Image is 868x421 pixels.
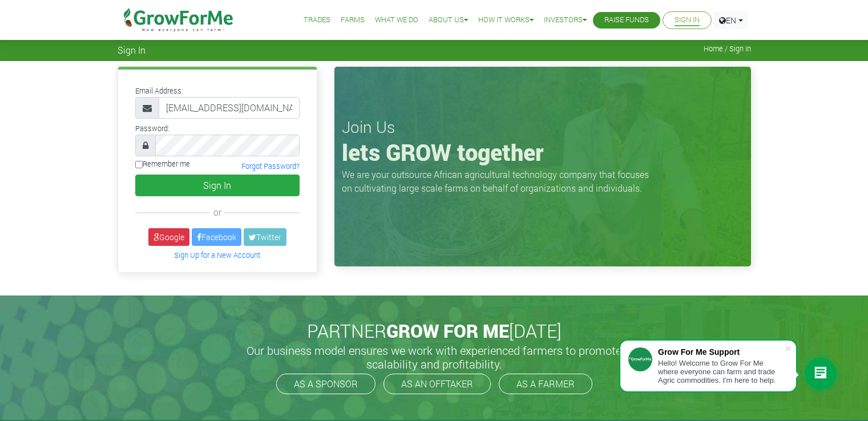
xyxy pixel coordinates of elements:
[658,359,785,384] div: Hello! Welcome to Grow For Me where everyone can farm and trade Agric commodities. I'm here to help.
[159,97,300,119] input: Email Address
[383,374,491,394] a: AS AN OFFTAKER
[135,161,143,168] input: Remember me
[135,123,169,134] label: Password:
[241,161,300,171] a: Forgot Password?
[135,205,300,219] div: or
[714,11,748,29] a: EN
[658,347,785,357] div: Grow For Me Support
[604,14,649,26] a: Raise Funds
[304,14,330,26] a: Trades
[386,318,509,343] span: GROW FOR ME
[704,44,751,53] span: Home / Sign In
[375,14,418,26] a: What We Do
[544,14,587,26] a: Investors
[342,118,744,137] h3: Join Us
[135,159,190,169] label: Remember me
[235,343,634,371] h5: Our business model ensures we work with experienced farmers to promote scalability and profitabil...
[342,139,744,166] h1: lets GROW together
[675,14,700,26] a: Sign In
[148,228,189,246] a: Google
[342,168,656,195] p: We are your outsource African agricultural technology company that focuses on cultivating large s...
[135,175,300,196] button: Sign In
[499,374,592,394] a: AS A FARMER
[118,44,146,55] span: Sign In
[174,250,260,260] a: Sign Up for a New Account
[276,374,376,394] a: AS A SPONSOR
[429,14,468,26] a: About Us
[135,86,183,96] label: Email Address:
[478,14,534,26] a: How it Works
[341,14,365,26] a: Farms
[122,320,746,342] h2: PARTNER [DATE]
